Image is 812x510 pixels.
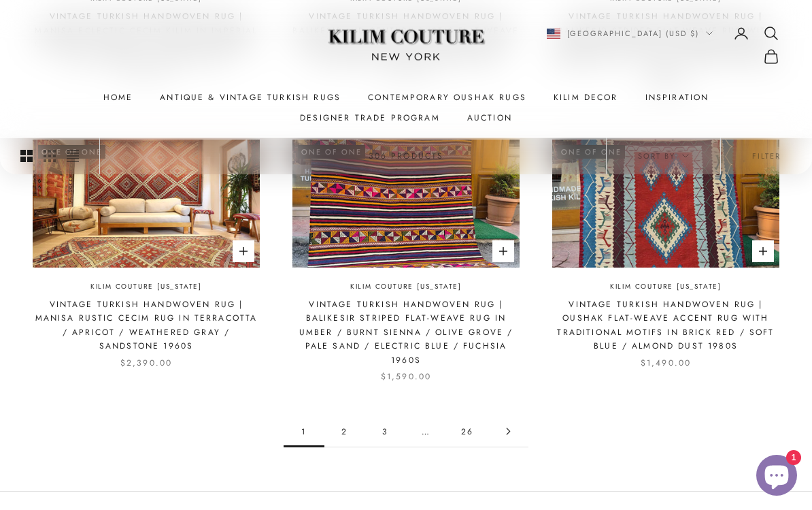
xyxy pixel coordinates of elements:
button: Switch to compact product images [67,138,79,174]
a: Designer Trade Program [300,111,440,125]
inbox-online-store-chat: Shopify online store chat [752,455,801,499]
a: Kilim Couture [US_STATE] [610,281,722,293]
button: Filter [721,138,812,174]
img: Kilim Couture New York rug store vintage flat-weave kilim with vibrant, organic rustic stripes. [292,140,520,268]
a: Vintage Turkish Handwoven Rug | Balikesir Striped Flat-Weave Rug in Umber / Burnt Sienna / Olive ... [292,298,520,367]
a: Vintage Turkish Handwoven Rug | Manisa Rustic Cecim Rug in Terracotta / Apricot / Weathered Gray ... [33,298,260,353]
p: 306 products [369,149,444,163]
span: … [406,416,447,447]
a: Auction [467,111,512,125]
span: [GEOGRAPHIC_DATA] (USD $) [567,27,700,39]
button: Sort by [607,138,720,174]
sale-price: $1,590.00 [381,370,431,383]
span: Sort by [638,150,689,162]
button: Change country or currency [547,27,713,39]
a: Antique & Vintage Turkish Rugs [160,91,341,104]
sale-price: $1,490.00 [641,356,691,370]
img: Handwoven Turkish accent rug with traditional motifs perfect for luxury event staging and rentals [552,140,779,268]
img: United States [547,29,560,39]
nav: Primary navigation [33,91,779,125]
span: 1 [284,416,324,447]
summary: Kilim Decor [554,91,618,104]
nav: Pagination navigation [284,416,528,447]
img: Logo of Kilim Couture New York [321,13,491,78]
sale-price: $2,390.00 [120,356,172,370]
a: Kilim Couture [US_STATE] [350,281,462,293]
a: Kilim Couture [US_STATE] [90,281,202,293]
a: Inspiration [645,91,709,104]
a: Go to page 26 [447,416,488,447]
button: Switch to smaller product images [44,138,56,174]
a: Home [103,91,133,104]
a: Go to page 2 [488,416,528,447]
img: Vintage Turkish Handwoven Rug | Manisa Rustic Cecim Rug in Terracotta / Apricot / Weathered Gray ... [33,140,260,268]
a: Vintage Turkish Handwoven Rug | Oushak Flat-Weave Accent Rug with Traditional Motifs in Brick Red... [552,298,779,353]
a: Go to page 3 [365,416,406,447]
nav: Secondary navigation [518,25,779,65]
button: Switch to larger product images [20,138,33,174]
a: Go to page 2 [324,416,365,447]
a: Contemporary Oushak Rugs [368,91,526,104]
